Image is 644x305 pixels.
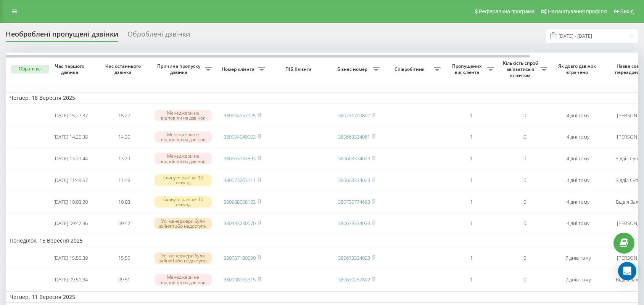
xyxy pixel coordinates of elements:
td: 0 [498,248,551,268]
td: 1 [444,192,498,212]
a: 380443230070 [224,220,256,227]
span: Номер клієнта [219,66,258,72]
a: 380504049503 [224,133,256,140]
td: [DATE] 15:55:39 [44,248,97,268]
td: 09:51 [97,270,151,290]
div: Open Intercom Messenger [618,262,636,280]
td: 1 [444,270,498,290]
td: 0 [498,127,551,147]
a: 380673334023 [338,220,370,227]
td: 1 [444,127,498,147]
td: [DATE] 10:03:20 [44,192,97,212]
td: 7 днів тому [551,270,605,290]
a: 380737180090 [224,254,256,261]
span: Час першого дзвінка [50,63,91,75]
span: Причина пропуску дзвінка [155,63,205,75]
a: 380663334023 [338,155,370,162]
div: Скинуто раніше 10 секунд [155,196,212,208]
td: [DATE] 15:27:37 [44,105,97,126]
td: 1 [444,214,498,234]
a: 380731709807 [338,112,370,119]
span: Як довго дзвінок втрачено [557,63,599,75]
span: Бізнес номер [334,66,373,72]
a: 380673334023 [338,254,370,261]
div: Менеджери не відповіли на дзвінок [155,131,212,143]
a: 380938963315 [224,276,256,283]
span: Реферальна програма [479,8,535,14]
td: 13:29 [97,149,151,169]
div: Необроблені пропущені дзвінки [6,30,118,42]
td: [DATE] 09:42:36 [44,214,97,234]
span: Пропущених від клієнта [448,63,487,75]
td: 09:42 [97,214,151,234]
td: 0 [498,170,551,190]
td: 15:55 [97,248,151,268]
td: [DATE] 09:51:34 [44,270,97,290]
td: 4 дні тому [551,192,605,212]
td: 1 [444,170,498,190]
td: 4 дні тому [551,149,605,169]
span: Налаштування профілю [548,8,607,14]
td: 0 [498,192,551,212]
div: Менеджери не відповіли на дзвінок [155,110,212,121]
td: 1 [444,105,498,126]
a: 380988008122 [224,198,256,205]
a: 380673203111 [224,177,256,184]
td: 0 [498,270,551,290]
td: 15:27 [97,105,151,126]
span: Час останнього дзвінка [103,63,145,75]
td: 10:03 [97,192,151,212]
span: Кількість спроб зв'язатись з клієнтом [502,60,541,78]
td: [DATE] 14:20:38 [44,127,97,147]
td: 4 дні тому [551,214,605,234]
td: 0 [498,149,551,169]
a: 380663334023 [338,177,370,184]
div: Усі менеджери були зайняті або недоступні [155,252,212,264]
td: 4 дні тому [551,105,605,126]
td: 0 [498,214,551,234]
td: 7 днів тому [551,248,605,268]
div: Менеджери не відповіли на дзвінок [155,153,212,164]
a: 380663334081 [338,133,370,140]
td: 0 [498,105,551,126]
td: [DATE] 13:29:44 [44,149,97,169]
td: 1 [444,248,498,268]
td: 11:49 [97,170,151,190]
td: [DATE] 11:49:57 [44,170,97,190]
a: 380730774693 [338,198,370,205]
span: Вихід [620,8,634,14]
button: Обрати всі [11,65,49,73]
div: Усі менеджери були зайняті або недоступні [155,218,212,229]
td: 4 дні тому [551,170,605,190]
td: 14:20 [97,127,151,147]
span: Співробітник [387,66,434,72]
div: Менеджери не відповіли на дзвінок [155,274,212,285]
a: 380630257802 [338,276,370,283]
td: 4 дні тому [551,127,605,147]
div: Оброблені дзвінки [127,30,190,42]
td: 1 [444,149,498,169]
a: 380663937593 [224,155,256,162]
span: ПІБ Клієнта [275,66,324,72]
a: 380664657925 [224,112,256,119]
div: Скинуто раніше 10 секунд [155,174,212,186]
